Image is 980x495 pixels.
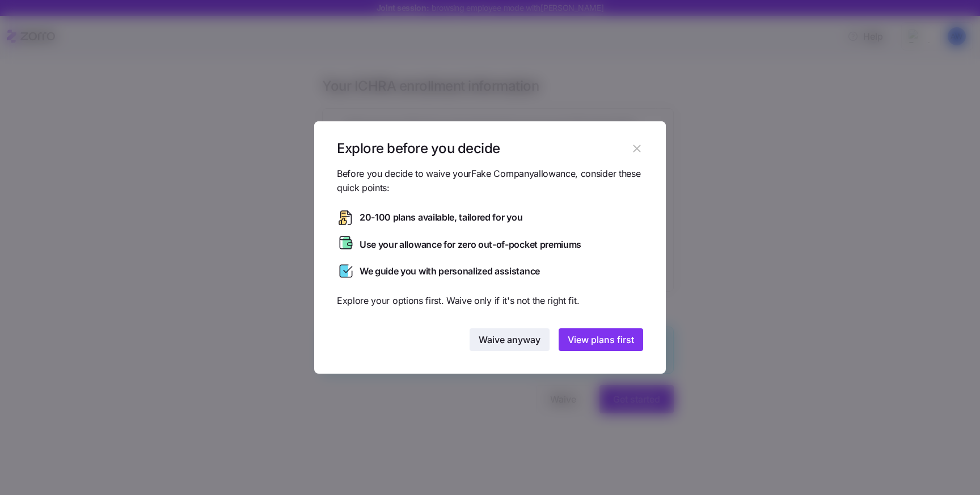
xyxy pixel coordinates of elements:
span: Waive anyway [479,333,540,346]
span: 20-100 plans available, tailored for you [360,210,522,225]
span: We guide you with personalized assistance [360,264,540,278]
span: View plans first [568,333,634,346]
span: Use your allowance for zero out-of-pocket premiums [360,238,581,252]
span: Before you decide to waive your Fake Company allowance, consider these quick points: [337,167,643,195]
h1: Explore before you decide [337,139,628,157]
button: View plans first [559,328,643,351]
span: Explore your options first. Waive only if it's not the right fit. [337,294,643,308]
button: Waive anyway [470,328,550,351]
